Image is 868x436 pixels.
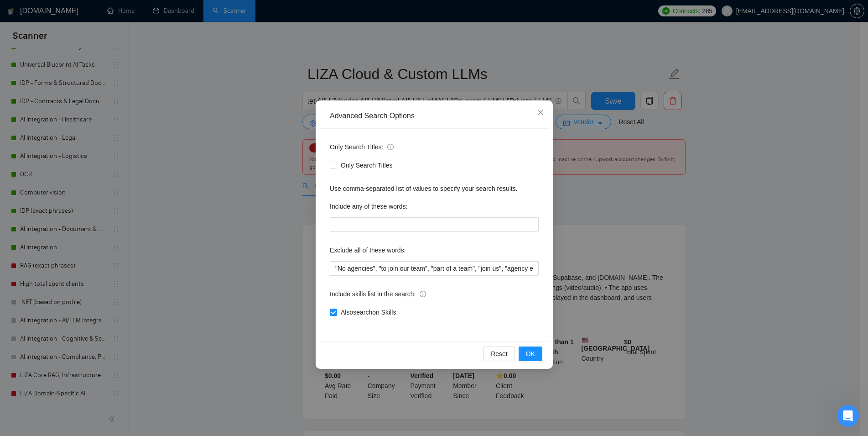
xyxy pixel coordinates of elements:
span: Only Search Titles [337,160,396,170]
div: Use comma-separated list of values to specify your search results. [330,184,539,194]
label: Include any of these words: [330,199,407,214]
span: Also search on Skills [337,307,400,317]
span: info-circle [420,291,426,297]
button: OK [518,347,542,361]
span: OK [525,349,535,359]
span: Reset [491,349,508,359]
button: Close [528,100,553,125]
span: Only Search Titles: [330,142,394,152]
iframe: Intercom live chat [837,405,859,427]
label: Exclude all of these words: [330,243,406,257]
span: Include skills list in the search: [330,289,426,299]
div: Advanced Search Options [330,111,539,121]
span: close [537,109,544,116]
button: Reset [483,347,515,361]
span: info-circle [387,144,394,150]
